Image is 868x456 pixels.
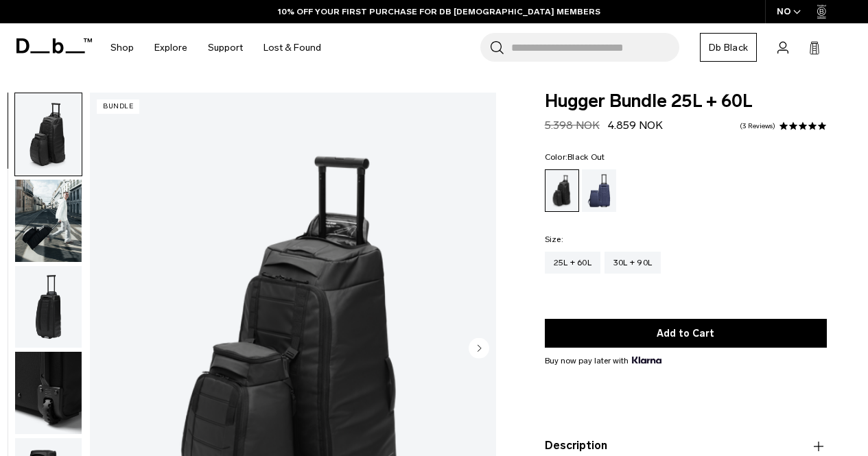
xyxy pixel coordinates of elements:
span: Black Out [567,152,605,162]
button: Hugger Bundle 25L + 60L [14,93,82,176]
a: Shop [110,23,134,72]
span: Hugger Bundle 25L + 60L [545,93,827,110]
button: Hugger Bundle 25L + 60L [14,351,82,435]
legend: Color: [545,153,605,161]
nav: Main Navigation [100,23,331,72]
p: Bundle [97,99,139,114]
button: Add to Cart [545,319,827,348]
a: Black Out [545,169,579,212]
span: 4.859 NOK [608,119,663,132]
a: Support [208,23,243,72]
legend: Size: [545,235,563,243]
a: 10% OFF YOUR FIRST PURCHASE FOR DB [DEMOGRAPHIC_DATA] MEMBERS [278,5,600,18]
s: 5.398 NOK [545,119,600,132]
img: Hugger Bundle 25L + 60L [15,266,82,348]
img: Hugger Bundle 25L + 60L [15,93,82,176]
a: Explore [154,23,187,72]
span: Buy now pay later with [545,355,661,367]
img: {"height" => 20, "alt" => "Klarna"} [632,357,661,363]
a: 3 reviews [740,123,775,130]
a: Blue Hour [582,169,616,212]
button: Description [545,438,827,455]
button: Next slide [469,337,489,361]
a: 30L + 90L [605,252,661,274]
a: Db Black [700,33,757,62]
img: Hugger Bundle 25L + 60L [15,352,82,434]
img: Hugger Bundle 25L + 60L [15,180,82,262]
a: Lost & Found [263,23,321,72]
button: Hugger Bundle 25L + 60L [14,265,82,349]
button: Hugger Bundle 25L + 60L [14,179,82,263]
a: 25L + 60L [545,252,600,274]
